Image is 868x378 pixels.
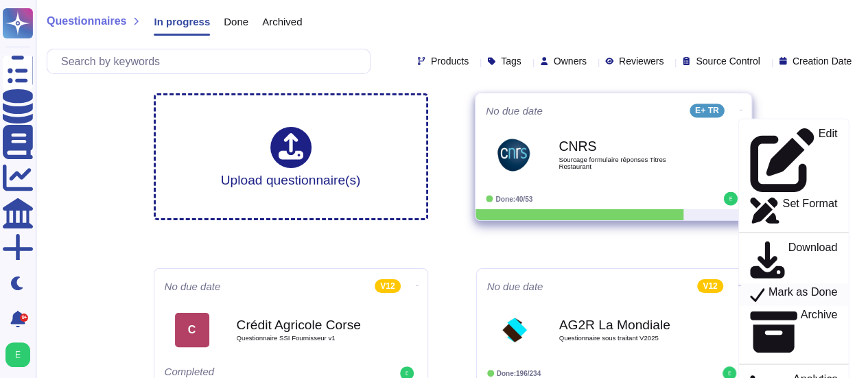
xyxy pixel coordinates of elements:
[689,104,724,117] div: E+ TR
[487,281,543,292] span: No due date
[3,340,40,370] button: user
[559,140,697,153] b: CNRS
[738,125,848,195] a: Edit
[559,318,696,331] b: AG2R La Mondiale
[738,195,848,226] a: Set Format
[768,287,837,303] p: Mark as Done
[793,56,852,66] span: Creation Date
[221,127,361,187] div: Upload questionnaire(s)
[486,106,543,116] span: No due date
[237,318,374,331] b: Crédit Agricole Corse
[175,313,209,347] div: C
[782,198,837,224] p: Set Format
[154,16,210,27] span: In progress
[738,283,848,306] a: Mark as Done
[554,56,587,66] span: Owners
[224,16,248,27] span: Done
[237,335,374,342] span: Questionnaire SSI Fournisseur v1
[723,192,737,206] img: user
[559,335,696,342] span: Questionnaire sous traitant V2025
[165,281,221,292] span: No due date
[788,241,837,281] p: Download
[5,342,30,367] img: user
[497,313,532,347] img: Logo
[497,370,541,377] span: Done: 196/234
[559,156,697,169] span: Sourcage formulaire réponses Titres Restaurant
[738,238,848,283] a: Download
[501,56,521,66] span: Tags
[262,16,302,27] span: Archived
[800,309,837,355] p: Archive
[738,306,848,358] a: Archive
[54,49,370,73] input: Search by keywords
[47,16,126,27] span: Questionnaires
[431,56,469,66] span: Products
[495,195,532,202] span: Done: 40/53
[496,137,531,172] img: Logo
[619,56,664,66] span: Reviewers
[818,128,837,192] p: Edit
[697,279,723,293] div: V12
[20,314,28,322] div: 9+
[696,56,760,66] span: Source Control
[375,279,400,293] div: V12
